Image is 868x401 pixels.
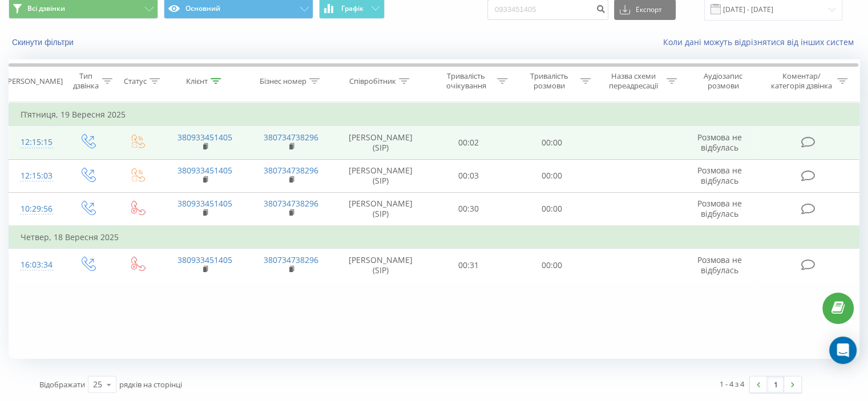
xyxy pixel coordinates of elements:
[697,254,742,276] span: Розмова не відбулась
[720,378,744,390] div: 1 - 4 з 4
[510,159,593,192] td: 00:00
[27,4,65,13] span: Всі дзвінки
[9,103,859,126] td: П’ятниця, 19 Вересня 2025
[520,71,578,91] div: Тривалість розмови
[510,249,593,282] td: 00:00
[349,76,396,86] div: Співробітник
[177,254,232,265] a: 380933451405
[427,126,510,159] td: 00:02
[264,165,318,176] a: 380734738296
[264,254,318,265] a: 380734738296
[768,71,834,91] div: Коментар/категорія дзвінка
[21,165,51,187] div: 12:15:03
[264,198,318,209] a: 380734738296
[427,159,510,192] td: 00:03
[9,37,79,47] button: Скинути фільтри
[697,165,742,186] span: Розмова не відбулась
[5,76,63,86] div: [PERSON_NAME]
[177,198,232,209] a: 380933451405
[334,159,427,192] td: [PERSON_NAME] (SIP)
[39,379,85,390] span: Відображати
[124,76,147,86] div: Статус
[427,249,510,282] td: 00:31
[697,132,742,153] span: Розмова не відбулась
[9,226,859,249] td: Четвер, 18 Вересня 2025
[510,126,593,159] td: 00:00
[334,192,427,226] td: [PERSON_NAME] (SIP)
[604,71,664,91] div: Назва схеми переадресації
[341,5,364,13] span: Графік
[264,132,318,143] a: 380734738296
[438,71,495,91] div: Тривалість очікування
[93,379,102,390] div: 25
[829,337,857,364] div: Open Intercom Messenger
[21,254,51,276] div: 16:03:34
[334,126,427,159] td: [PERSON_NAME] (SIP)
[21,131,51,153] div: 12:15:15
[767,376,784,392] a: 1
[260,76,306,86] div: Бізнес номер
[663,37,859,47] a: Коли дані можуть відрізнятися вiд інших систем
[334,249,427,282] td: [PERSON_NAME] (SIP)
[119,379,182,390] span: рядків на сторінці
[186,76,208,86] div: Клієнт
[690,71,757,91] div: Аудіозапис розмови
[427,192,510,226] td: 00:30
[177,132,232,143] a: 380933451405
[697,198,742,219] span: Розмова не відбулась
[72,71,99,91] div: Тип дзвінка
[177,165,232,176] a: 380933451405
[21,198,51,220] div: 10:29:56
[510,192,593,226] td: 00:00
